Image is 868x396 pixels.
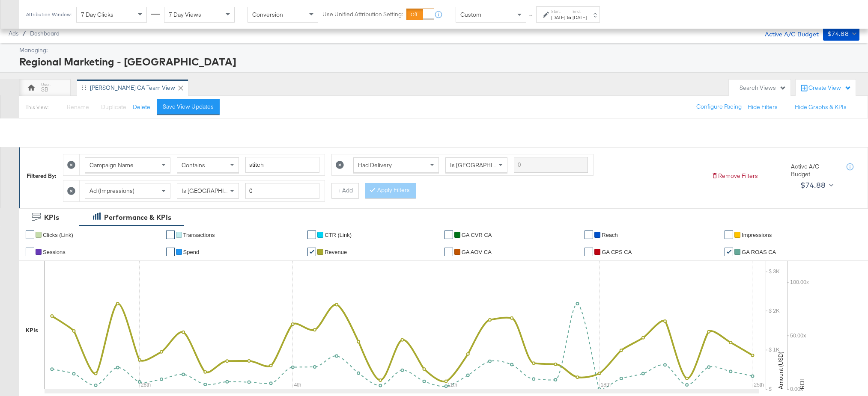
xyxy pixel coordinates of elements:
[690,99,748,115] button: Configure Pacing
[245,157,319,173] input: Enter a search term
[183,249,200,255] span: Spend
[9,30,18,37] span: Ads
[527,15,535,18] span: ↑
[183,232,215,238] span: Transactions
[602,249,632,255] span: GA CPS CA
[585,248,593,256] a: ✔
[26,326,38,334] div: KPIs
[104,213,171,222] div: Performance & KPIs
[163,103,214,111] div: Save View Updates
[742,232,772,238] span: Impressions
[67,103,89,111] span: Rename
[182,187,247,195] span: Is [GEOGRAPHIC_DATA]
[725,231,733,239] a: ✔
[551,9,565,14] label: Start:
[777,352,784,389] text: Amount (USD)
[307,231,316,239] a: ✔
[573,9,587,14] label: End:
[827,29,849,39] div: $74.88
[565,14,573,21] strong: to
[725,248,733,256] a: ✔
[798,379,806,389] text: ROI
[748,103,778,111] button: Hide Filters
[81,85,86,90] div: Drag to reorder tab
[26,231,34,239] a: ✔
[740,84,786,92] div: Search Views
[169,11,201,18] span: 7 Day Views
[325,232,352,238] span: CTR (Link)
[166,231,175,239] a: ✔
[462,249,492,255] span: GA AOV CA
[444,248,453,256] a: ✔
[89,161,134,169] span: Campaign Name
[41,86,48,94] div: SB
[791,163,838,178] div: Active A/C Budget
[325,249,347,255] span: Revenue
[27,172,57,180] div: Filtered By:
[808,84,851,92] div: Create View
[800,179,826,192] div: $74.88
[742,249,776,255] span: GA ROAS CA
[585,231,593,239] a: ✔
[182,161,205,169] span: Contains
[81,11,113,18] span: 7 Day Clicks
[795,103,847,111] button: Hide Graphs & KPIs
[358,161,392,169] span: Had Delivery
[756,27,819,40] div: Active A/C Budget
[43,232,73,238] span: Clicks (Link)
[573,14,587,21] div: [DATE]
[26,12,72,18] div: Attribution Window:
[166,248,175,256] a: ✔
[26,248,34,256] a: ✔
[331,183,359,198] button: + Add
[18,30,30,37] span: /
[462,232,492,238] span: GA CVR CA
[460,11,481,18] span: Custom
[101,103,126,111] span: Duplicate
[711,172,758,180] button: Remove Filters
[19,54,857,69] div: Regional Marketing - [GEOGRAPHIC_DATA]
[797,178,835,192] button: $74.88
[551,14,565,21] div: [DATE]
[26,104,48,111] div: This View:
[823,27,859,41] button: $74.88
[43,249,66,255] span: Sessions
[602,232,618,238] span: Reach
[307,248,316,256] a: ✔
[444,231,453,239] a: ✔
[322,10,403,18] label: Use Unified Attribution Setting:
[514,157,588,173] input: Enter a search term
[30,30,60,37] a: Dashboard
[44,213,59,222] div: KPIs
[245,183,319,199] input: Enter a number
[133,103,150,111] button: Delete
[89,187,134,195] span: Ad (Impressions)
[90,84,175,92] div: [PERSON_NAME] CA Team View
[252,11,283,18] span: Conversion
[450,161,516,169] span: Is [GEOGRAPHIC_DATA]
[19,46,857,54] div: Managing:
[157,99,220,115] button: Save View Updates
